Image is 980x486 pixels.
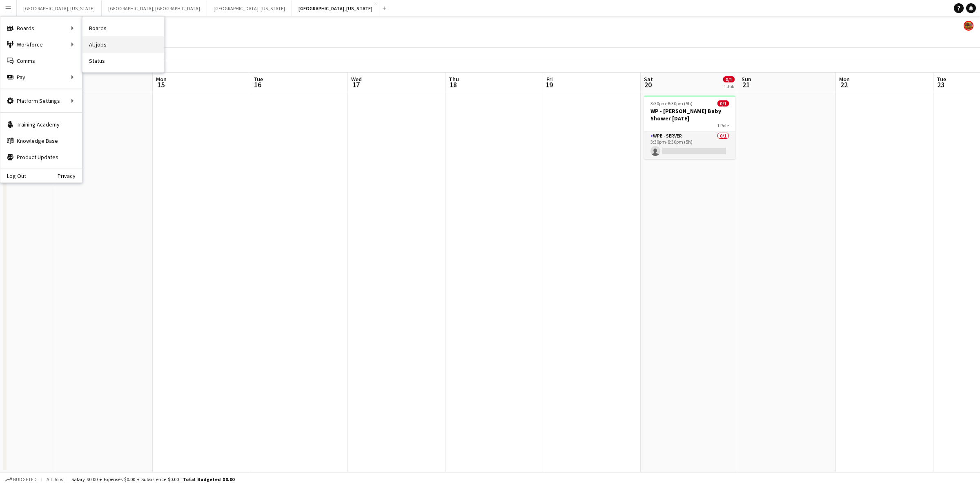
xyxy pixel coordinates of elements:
button: [GEOGRAPHIC_DATA], [US_STATE] [292,0,379,16]
span: Mon [156,75,167,83]
span: 1 Role [717,122,729,129]
a: Privacy [58,173,82,179]
button: [GEOGRAPHIC_DATA], [US_STATE] [17,0,102,16]
button: [GEOGRAPHIC_DATA], [GEOGRAPHIC_DATA] [102,0,207,16]
span: 22 [838,80,850,89]
a: All jobs [82,36,164,53]
span: Wed [351,75,362,83]
a: Status [82,53,164,69]
a: Training Academy [0,116,82,133]
button: Budgeted [4,475,38,484]
a: Product Updates [0,149,82,165]
h3: WP - [PERSON_NAME] Baby Shower [DATE] [644,107,735,122]
span: Budgeted [13,477,37,482]
button: [GEOGRAPHIC_DATA], [US_STATE] [207,0,292,16]
div: Salary $0.00 + Expenses $0.00 + Subsistence $0.00 = [71,476,234,482]
span: Sat [644,75,653,83]
app-user-avatar: Rollin Hero [964,21,973,31]
span: Thu [449,75,459,83]
span: 0/1 [723,76,735,82]
a: Boards [82,20,164,36]
span: 20 [643,80,653,89]
a: Comms [0,53,82,69]
div: Workforce [0,36,82,53]
span: 16 [252,80,263,89]
span: 21 [740,80,751,89]
span: Sun [742,75,751,83]
a: Log Out [0,173,26,179]
span: Fri [546,75,553,83]
app-job-card: 3:30pm-8:30pm (5h)0/1WP - [PERSON_NAME] Baby Shower [DATE]1 RoleWPB - Server0/13:30pm-8:30pm (5h) [644,95,735,159]
span: 15 [155,80,167,89]
div: Boards [0,20,82,36]
span: 19 [545,80,553,89]
span: All jobs [45,476,65,482]
span: 3:30pm-8:30pm (5h) [650,100,693,107]
span: Total Budgeted $0.00 [183,476,234,482]
span: 18 [448,80,459,89]
a: Knowledge Base [0,133,82,149]
span: 23 [935,80,946,89]
div: Pay [0,69,82,85]
div: Platform Settings [0,93,82,109]
span: 0/1 [717,100,729,107]
span: Mon [839,75,850,83]
app-card-role: WPB - Server0/13:30pm-8:30pm (5h) [644,131,735,159]
span: 17 [350,80,362,89]
span: Tue [254,75,263,83]
span: Tue [937,75,946,83]
div: 1 Job [724,83,734,89]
